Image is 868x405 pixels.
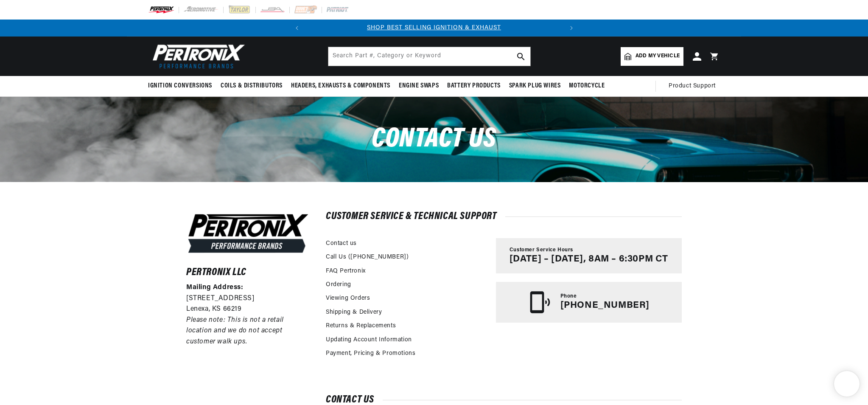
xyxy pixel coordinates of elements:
[669,76,720,96] summary: Product Support
[560,293,577,300] span: Phone
[560,300,650,311] p: [PHONE_NUMBER]
[565,76,609,96] summary: Motorcycle
[305,23,563,33] div: 1 of 2
[496,282,682,323] a: Phone [PHONE_NUMBER]
[326,396,682,404] h2: Contact us
[447,82,501,90] span: Battery Products
[510,247,573,254] span: Customer Service Hours
[186,293,310,304] p: [STREET_ADDRESS]
[326,349,415,358] a: Payment, Pricing & Promotions
[326,212,682,221] h2: Customer Service & Technical Support
[326,308,382,317] a: Shipping & Delivery
[510,254,668,265] p: [DATE] – [DATE], 8AM – 6:30PM CT
[186,304,310,315] p: Lenexa, KS 66219
[186,284,244,291] strong: Mailing Address:
[326,321,396,331] a: Returns & Replacements
[569,82,605,90] span: Motorcycle
[512,47,530,66] button: search button
[216,76,287,96] summary: Coils & Distributors
[669,82,716,91] span: Product Support
[326,267,366,276] a: FAQ Pertronix
[563,20,580,37] button: Translation missing: en.sections.announcements.next_announcement
[148,82,212,90] span: Ignition Conversions
[505,76,565,96] summary: Spark Plug Wires
[326,253,409,262] a: Call Us ([PHONE_NUMBER])
[288,20,305,37] button: Translation missing: en.sections.announcements.previous_announcement
[636,52,680,60] span: Add my vehicle
[291,82,390,90] span: Headers, Exhausts & Components
[372,126,496,153] span: Contact us
[399,82,439,90] span: Engine Swaps
[328,47,530,66] input: Search Part #, Category or Keyword
[287,76,395,96] summary: Headers, Exhausts & Components
[326,294,370,303] a: Viewing Orders
[326,239,357,248] a: Contact us
[186,268,310,277] h6: Pertronix LLC
[186,317,284,345] em: Please note: This is not a retail location and we do not accept customer walk ups.
[621,47,683,66] a: Add my vehicle
[509,82,561,90] span: Spark Plug Wires
[305,23,563,33] div: Announcement
[326,280,351,290] a: Ordering
[395,76,443,96] summary: Engine Swaps
[148,76,216,96] summary: Ignition Conversions
[148,42,246,71] img: Pertronix
[367,25,501,31] a: SHOP BEST SELLING IGNITION & EXHAUST
[326,335,412,345] a: Updating Account Information
[127,20,741,37] slideshow-component: Translation missing: en.sections.announcements.announcement_bar
[221,82,283,90] span: Coils & Distributors
[443,76,505,96] summary: Battery Products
